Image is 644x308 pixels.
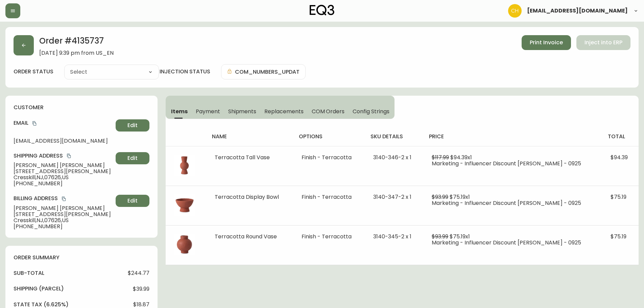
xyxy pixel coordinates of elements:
h4: sku details [371,133,419,140]
span: $75.19 x 1 [450,233,470,240]
button: copy [31,120,38,127]
button: Print Invoice [522,35,571,50]
h4: total [608,133,633,140]
h4: Shipping ( Parcel ) [14,285,64,292]
span: [PHONE_NUMBER] [14,223,113,230]
button: copy [66,152,72,159]
img: logo [310,5,335,16]
button: Edit [116,195,149,207]
span: $75.19 x 1 [450,193,470,201]
img: 6288462cea190ebb98a2c2f3c744dd7e [508,4,522,18]
span: Terracotta Round Vase [215,233,277,240]
li: Finish - Terracotta [302,194,357,200]
li: Finish - Terracotta [302,155,357,161]
span: Payment [196,108,220,115]
h2: Order # 4135737 [39,35,114,50]
span: $39.99 [133,286,149,292]
span: $75.19 [611,233,626,240]
h4: sub-total [14,269,44,277]
li: Finish - Terracotta [302,234,357,240]
h4: Shipping Address [14,152,113,160]
span: Edit [127,197,138,205]
span: 3140-346-2 x 1 [373,153,411,161]
h4: name [212,133,288,140]
img: e2314e82-b4bc-4e8e-9f56-519fc41ffbeb.jpg [174,155,195,176]
span: Cresskill , NJ , 07626 , US [14,217,113,223]
h4: Email [14,119,113,127]
h4: order summary [14,254,149,261]
span: Marketing - Influencer Discount [PERSON_NAME] - 0925 [432,239,581,246]
img: a8eb2dd1-25a0-4503-8d6b-6f2940730968.jpg [174,194,195,216]
label: order status [14,68,53,75]
span: [STREET_ADDRESS][PERSON_NAME] [14,168,113,174]
span: Marketing - Influencer Discount [PERSON_NAME] - 0925 [432,160,581,167]
span: Terracotta Display Bowl [215,193,279,201]
span: 3140-345-2 x 1 [373,233,411,240]
span: Config Strings [353,108,389,115]
span: Items [171,108,188,115]
span: $94.39 x 1 [450,153,472,161]
h4: injection status [160,68,210,75]
span: $94.39 [611,153,628,161]
button: Edit [116,152,149,164]
span: $117.99 [432,153,449,161]
h4: options [299,133,360,140]
span: Edit [127,122,138,129]
span: $244.77 [128,270,149,276]
span: Edit [127,155,138,162]
span: [EMAIL_ADDRESS][DOMAIN_NAME] [14,138,113,144]
img: 6cab127a-87a8-426d-b013-a808d5d90c70.jpg [174,234,195,255]
span: [EMAIL_ADDRESS][DOMAIN_NAME] [527,8,628,14]
span: Terracotta Tall Vase [215,153,270,161]
span: 3140-347-2 x 1 [373,193,411,201]
span: Replacements [264,108,303,115]
span: $18.87 [133,302,149,308]
span: $93.99 [432,193,448,201]
span: [PERSON_NAME] [PERSON_NAME] [14,205,113,211]
span: $93.99 [432,233,448,240]
span: Cresskill , NJ , 07626 , US [14,174,113,181]
button: Edit [116,119,149,132]
button: copy [61,195,67,202]
h4: price [429,133,597,140]
span: Print Invoice [530,39,563,46]
span: [DATE] 9:39 pm from US_EN [39,50,114,56]
span: COM Orders [312,108,345,115]
h4: Billing Address [14,195,113,202]
h4: customer [14,104,149,111]
span: $75.19 [611,193,626,201]
span: Marketing - Influencer Discount [PERSON_NAME] - 0925 [432,199,581,207]
span: [STREET_ADDRESS][PERSON_NAME] [14,211,113,217]
span: Shipments [228,108,257,115]
span: [PERSON_NAME] [PERSON_NAME] [14,162,113,168]
span: [PHONE_NUMBER] [14,181,113,187]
